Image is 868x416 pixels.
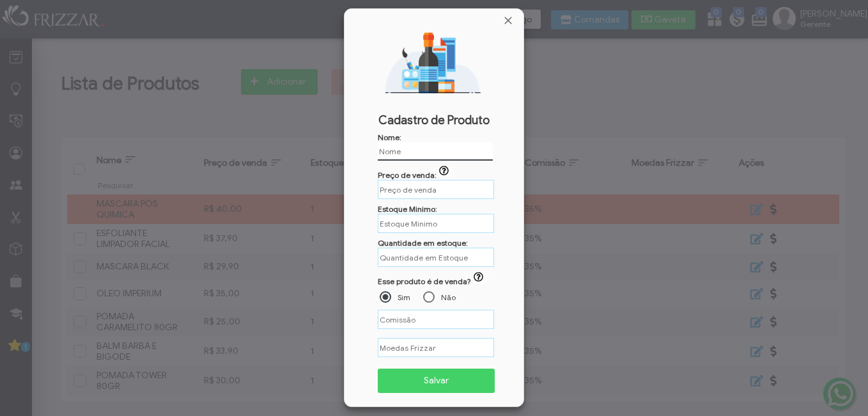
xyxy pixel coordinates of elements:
[378,204,437,214] label: Estoque Minimo:
[502,14,515,27] a: Fechar
[437,166,454,179] button: Preço de venda:
[378,142,493,161] input: Nome
[471,272,489,285] button: ui-button
[378,170,455,180] label: Preço de venda:
[387,371,486,390] span: Salvar
[378,214,494,233] input: Você receberá um aviso quando o seu estoque atingir o estoque mínimo.
[354,29,514,93] img: Novo Produto
[378,310,494,329] input: Comissão
[378,369,495,393] button: Salvar
[378,248,494,267] input: Quandidade em estoque
[441,292,456,302] label: Não
[378,238,468,248] label: Quantidade em estoque:
[352,113,516,127] span: Cadastro de Produto
[378,338,494,357] input: Moedas Frizzar
[378,276,471,286] span: Esse produto é de venda?
[378,132,401,142] label: Nome:
[398,292,410,302] label: Sim
[378,180,494,199] input: Caso seja um produto de uso quanto você cobra por dose aplicada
